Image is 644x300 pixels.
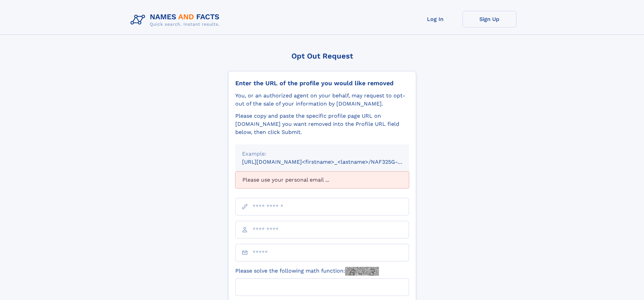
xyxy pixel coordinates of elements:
div: Please use your personal email ... [235,171,409,188]
div: You, or an authorized agent on your behalf, may request to opt-out of the sale of your informatio... [235,92,409,108]
a: Sign Up [462,11,517,27]
img: Logo Names and Facts [128,11,225,29]
a: Log In [408,11,462,27]
div: Example: [242,150,402,158]
label: Please solve the following math function: [235,267,379,276]
div: Enter the URL of the profile you would like removed [235,79,409,87]
div: Opt Out Request [228,52,416,60]
small: [URL][DOMAIN_NAME]<firstname>_<lastname>/NAF325G-xxxxxxxx [242,159,422,165]
div: Please copy and paste the specific profile page URL on [DOMAIN_NAME] you want removed into the Pr... [235,112,409,136]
